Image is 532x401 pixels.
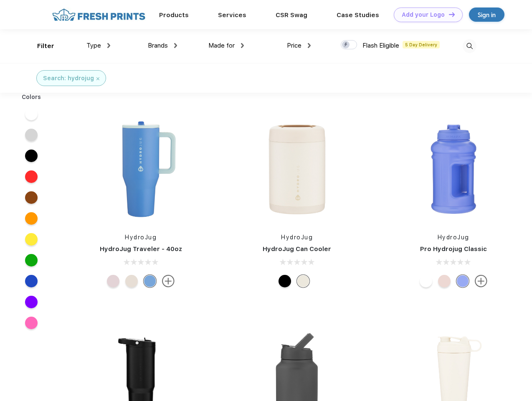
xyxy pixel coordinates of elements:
[125,234,157,241] a: HydroJug
[107,43,110,48] img: dropdown.png
[456,275,469,287] div: Hyper Blue
[478,10,496,20] div: Sign in
[362,42,399,49] span: Flash Eligible
[449,12,455,17] img: DT
[469,8,504,22] a: Sign in
[398,114,509,225] img: func=resize&h=266
[297,275,309,287] div: Cream
[144,275,156,287] div: Riptide
[148,42,168,49] span: Brands
[287,42,301,49] span: Price
[174,43,177,48] img: dropdown.png
[208,42,235,49] span: Made for
[100,245,182,253] a: HydroJug Traveler - 40oz
[107,275,119,287] div: Pink Sand
[96,77,99,80] img: filter_cancel.svg
[241,43,244,48] img: dropdown.png
[402,11,445,18] div: Add your Logo
[15,93,48,102] div: Colors
[308,43,311,48] img: dropdown.png
[279,275,291,287] div: Black
[86,42,101,49] span: Type
[420,275,432,287] div: White
[438,234,469,241] a: HydroJug
[125,275,138,287] div: Cream
[241,114,352,225] img: func=resize&h=266
[159,11,189,19] a: Products
[281,234,313,241] a: HydroJug
[50,8,148,22] img: fo%20logo%202.webp
[438,275,451,287] div: Pink Sand
[463,39,476,53] img: desktop_search.svg
[403,41,440,48] span: 5 Day Delivery
[43,74,94,83] div: Search: hydrojug
[162,275,175,287] img: more.svg
[85,114,196,225] img: func=resize&h=266
[37,41,54,51] div: Filter
[475,275,487,287] img: more.svg
[420,245,487,253] a: Pro Hydrojug Classic
[263,245,331,253] a: HydroJug Can Cooler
